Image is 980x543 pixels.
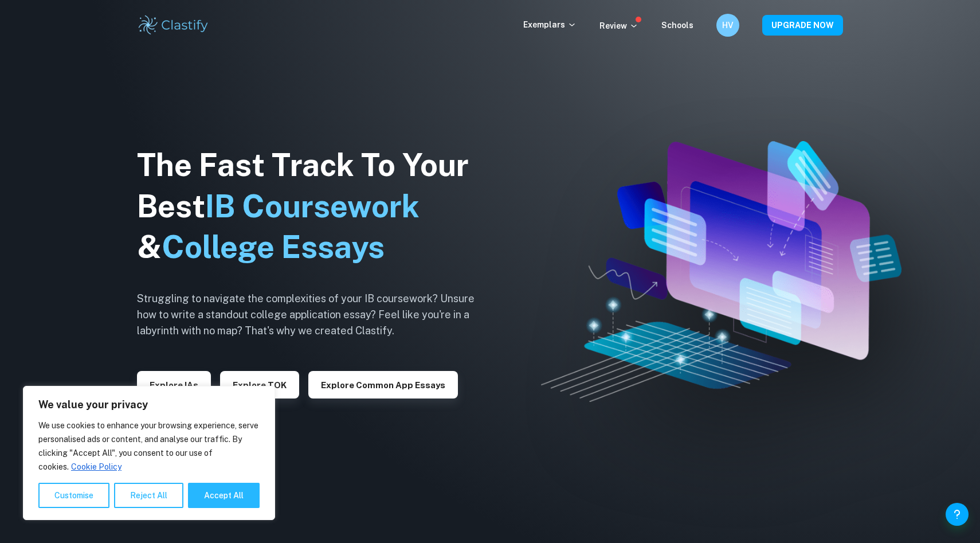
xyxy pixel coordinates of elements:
a: Cookie Policy [70,462,122,472]
a: Explore TOK [220,379,299,390]
img: Clastify hero [541,141,901,402]
button: Accept All [188,483,260,508]
button: Customise [38,483,109,508]
button: Reject All [114,483,183,508]
a: Explore IAs [137,379,211,390]
h6: HV [722,19,735,32]
a: Schools [661,21,693,30]
span: College Essays [162,229,385,265]
button: Explore TOK [220,371,299,399]
h1: The Fast Track To Your Best & [137,144,492,268]
button: Explore IAs [137,371,211,399]
button: Help and Feedback [946,503,969,526]
p: Exemplars [523,18,577,31]
h6: Struggling to navigate the complexities of your IB coursework? Unsure how to write a standout col... [137,291,492,339]
span: IB Coursework [205,188,420,224]
img: Clastify logo [137,14,210,37]
a: Explore Common App essays [308,379,458,390]
button: Explore Common App essays [308,371,458,399]
p: Review [599,19,638,32]
p: We value your privacy [38,398,260,412]
div: We value your privacy [23,386,275,520]
button: HV [716,14,739,37]
p: We use cookies to enhance your browsing experience, serve personalised ads or content, and analys... [38,419,260,474]
button: UPGRADE NOW [762,15,843,36]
